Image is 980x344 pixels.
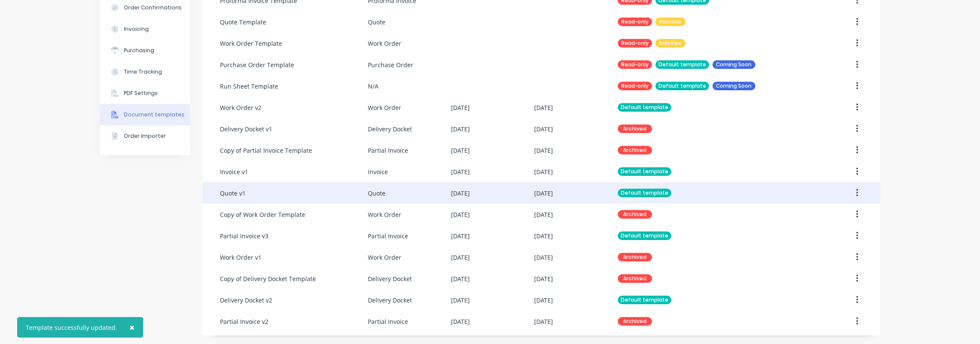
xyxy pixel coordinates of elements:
[451,317,470,326] div: [DATE]
[712,60,755,69] div: Coming Soon
[220,146,312,155] div: Copy of Partial Invoice Template
[100,61,190,83] button: Time Tracking
[124,47,154,54] div: Purchasing
[618,317,652,326] div: Archived
[618,125,652,133] div: Archived
[618,253,652,261] div: Archived
[618,146,652,154] div: Archived
[124,111,184,119] div: Document templates
[451,103,470,112] div: [DATE]
[220,82,278,91] div: Run Sheet Template
[618,167,671,176] div: Default template
[100,83,190,104] button: PDF Settings
[368,189,385,198] div: Quote
[220,103,262,112] div: Work Order v2
[368,103,401,112] div: Work Order
[220,125,272,133] div: Delivery Docket v1
[220,253,262,262] div: Work Order v1
[451,189,470,198] div: [DATE]
[534,231,553,240] div: [DATE]
[368,125,412,133] div: Delivery Docket
[655,82,709,90] div: Default template
[368,167,388,176] div: Invoice
[618,296,671,304] div: Default template
[368,253,401,262] div: Work Order
[618,18,652,26] div: Read-only
[368,274,412,283] div: Delivery Docket
[712,82,755,90] div: Coming Soon
[220,39,282,48] div: Work Order Template
[124,4,182,12] div: Order Confirmations
[121,317,143,338] button: Close
[451,167,470,176] div: [DATE]
[100,18,190,40] button: Invoicing
[368,60,413,69] div: Purchase Order
[534,210,553,219] div: [DATE]
[451,253,470,262] div: [DATE]
[618,60,652,69] div: Read-only
[618,210,652,219] div: Archived
[368,296,412,305] div: Delivery Docket
[618,274,652,283] div: Archived
[220,210,305,219] div: Copy of Work Order Template
[655,18,685,26] div: Inactive
[124,89,158,97] div: PDF Settings
[534,296,553,305] div: [DATE]
[220,231,268,240] div: Partial Invoice v3
[100,125,190,147] button: Order Importer
[534,189,553,198] div: [DATE]
[534,253,553,262] div: [DATE]
[451,146,470,155] div: [DATE]
[451,274,470,283] div: [DATE]
[220,167,248,176] div: Invoice v1
[220,18,266,27] div: Quote Template
[368,18,385,27] div: Quote
[368,39,401,48] div: Work Order
[655,39,685,47] div: Inactive
[368,317,408,326] div: Partial Invoice
[451,296,470,305] div: [DATE]
[618,231,671,240] div: Default template
[368,210,401,219] div: Work Order
[655,60,709,69] div: Default template
[26,323,117,332] div: Template successfully updated.
[618,82,652,90] div: Read-only
[220,60,294,69] div: Purchase Order Template
[618,39,652,47] div: Read-only
[534,274,553,283] div: [DATE]
[451,210,470,219] div: [DATE]
[124,68,162,76] div: Time Tracking
[451,125,470,133] div: [DATE]
[534,146,553,155] div: [DATE]
[618,189,671,197] div: Default template
[129,321,135,333] span: ×
[220,189,246,198] div: Quote v1
[100,104,190,125] button: Document templates
[534,317,553,326] div: [DATE]
[220,317,268,326] div: Partial Invoice v2
[368,146,408,155] div: Partial Invoice
[124,25,149,33] div: Invoicing
[534,125,553,133] div: [DATE]
[220,274,316,283] div: Copy of Delivery Docket Template
[534,167,553,176] div: [DATE]
[368,82,379,91] div: N/A
[100,40,190,61] button: Purchasing
[534,103,553,112] div: [DATE]
[368,231,408,240] div: Partial Invoice
[124,132,166,140] div: Order Importer
[618,103,671,112] div: Default template
[451,231,470,240] div: [DATE]
[220,296,272,305] div: Delivery Docket v2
